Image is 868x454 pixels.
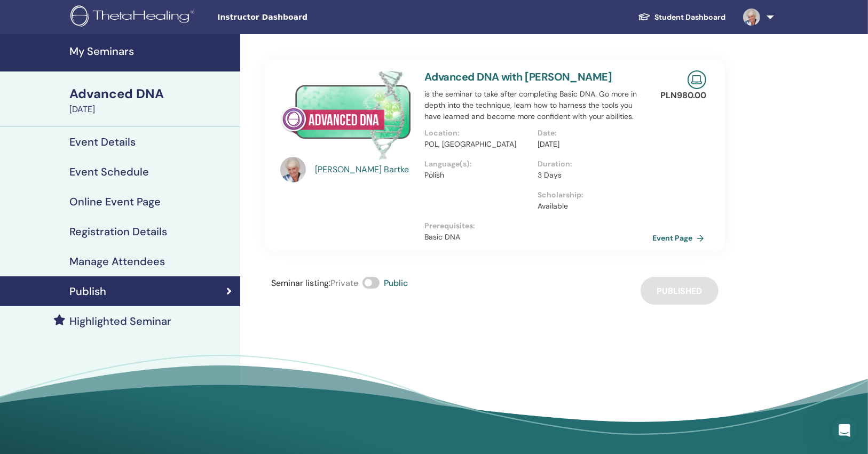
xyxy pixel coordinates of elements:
h4: Event Schedule [69,165,149,178]
p: Available [538,201,644,212]
div: Advanced DNA [69,85,234,103]
p: PLN 980.00 [660,89,706,102]
img: default.jpg [743,9,760,26]
p: Polish [424,170,531,181]
h4: Manage Attendees [69,255,165,268]
h4: Publish [69,285,106,298]
p: Date : [538,128,644,139]
span: Seminar listing : [271,277,330,289]
a: Student Dashboard [629,7,735,27]
p: is the seminar to take after completing Basic DNA. Go more in depth into the technique, learn how... [424,89,651,122]
a: Advanced DNA[DATE] [63,85,240,116]
iframe: Intercom live chat [832,418,857,443]
p: [DATE] [538,139,644,150]
p: 3 Days [538,170,644,181]
p: Duration : [538,158,644,170]
h4: My Seminars [69,45,234,58]
a: Event Page [652,230,708,246]
p: Basic DNA [424,232,651,243]
p: Language(s) : [424,158,531,170]
img: Live Online Seminar [688,70,706,89]
img: graduation-cap-white.svg [638,12,651,21]
a: [PERSON_NAME] Bartke [315,163,414,176]
p: Scholarship : [538,189,644,201]
div: [DATE] [69,103,234,116]
h4: Highlighted Seminar [69,315,171,328]
img: default.jpg [280,157,306,182]
span: Private [330,277,358,289]
p: POL, [GEOGRAPHIC_DATA] [424,139,531,150]
img: logo.png [70,5,198,29]
p: Location : [424,128,531,139]
h4: Online Event Page [69,195,161,208]
span: Public [384,277,408,289]
p: Prerequisites : [424,220,651,232]
h4: Event Details [69,136,136,148]
img: Advanced DNA [280,70,412,160]
a: Advanced DNA with [PERSON_NAME] [424,70,612,84]
span: Instructor Dashboard [217,12,377,23]
h4: Registration Details [69,225,167,238]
